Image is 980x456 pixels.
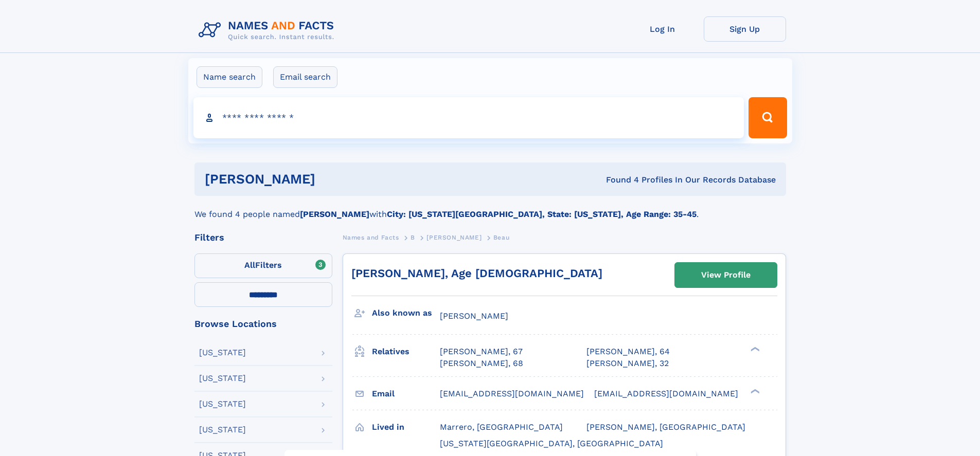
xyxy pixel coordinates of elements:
div: Browse Locations [194,319,332,329]
div: We found 4 people named with . [194,196,786,221]
h3: Email [372,385,440,403]
img: Logo Names and Facts [194,16,343,44]
span: [PERSON_NAME] [426,234,482,241]
div: Filters [194,233,332,242]
b: [PERSON_NAME] [300,209,369,219]
div: [US_STATE] [199,426,246,434]
span: [PERSON_NAME], [GEOGRAPHIC_DATA] [586,422,745,432]
span: [US_STATE][GEOGRAPHIC_DATA], [GEOGRAPHIC_DATA] [440,439,663,448]
h3: Also known as [372,304,440,322]
div: [US_STATE] [199,374,246,382]
span: [PERSON_NAME] [440,311,508,321]
h3: Relatives [372,343,440,360]
div: [US_STATE] [199,400,246,408]
a: Sign Up [704,16,786,42]
span: Beau [493,234,509,241]
div: ❯ [748,346,760,353]
b: City: [US_STATE][GEOGRAPHIC_DATA], State: [US_STATE], Age Range: 35-45 [387,209,697,219]
a: Log In [621,16,704,42]
span: Marrero, [GEOGRAPHIC_DATA] [440,422,563,432]
label: Filters [194,253,332,278]
a: [PERSON_NAME] [426,231,482,244]
div: View Profile [701,263,751,287]
a: [PERSON_NAME], 32 [586,358,669,369]
span: B [411,234,415,241]
a: View Profile [675,263,777,287]
label: Email search [273,66,337,88]
a: [PERSON_NAME], 67 [440,346,523,357]
h3: Lived in [372,418,440,436]
a: B [411,231,415,244]
input: search input [193,97,744,138]
a: [PERSON_NAME], Age [DEMOGRAPHIC_DATA] [351,267,602,280]
div: Found 4 Profiles In Our Records Database [460,174,776,186]
h1: [PERSON_NAME] [205,173,461,186]
span: [EMAIL_ADDRESS][DOMAIN_NAME] [440,389,584,398]
span: All [244,260,255,270]
label: Name search [197,66,262,88]
a: [PERSON_NAME], 64 [586,346,670,357]
div: [US_STATE] [199,349,246,357]
span: [EMAIL_ADDRESS][DOMAIN_NAME] [594,389,738,398]
a: Names and Facts [343,231,399,244]
div: ❯ [748,388,760,394]
a: [PERSON_NAME], 68 [440,358,523,369]
button: Search Button [749,97,787,138]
